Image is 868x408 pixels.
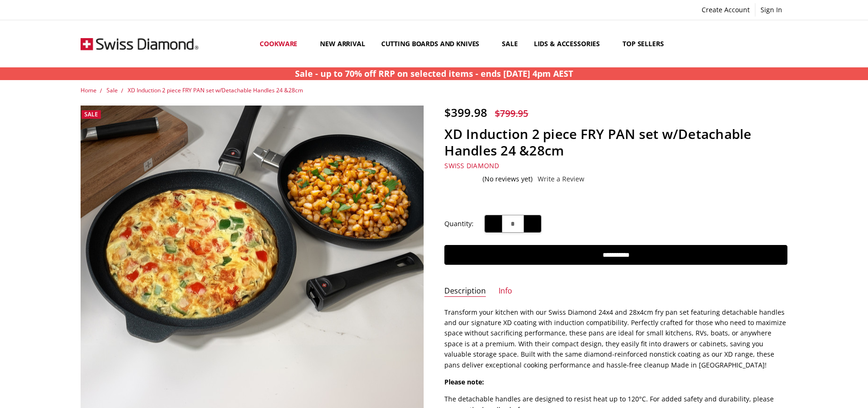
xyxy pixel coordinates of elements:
span: $799.95 [495,107,528,120]
a: XD Induction 2 piece FRY PAN set w/Detachable Handles 24 &28cm [128,86,303,94]
h1: XD Induction 2 piece FRY PAN set w/Detachable Handles 24 &28cm [444,126,787,159]
strong: Please note: [444,377,484,386]
a: Sign In [755,3,787,16]
strong: Sale - up to 70% off RRP on selected items - ends [DATE] 4pm AEST [295,68,573,79]
a: Home [81,86,97,94]
a: Sale [106,86,118,94]
a: Sale [494,23,525,65]
a: Create Account [696,3,755,16]
span: (No reviews yet) [483,175,532,183]
a: Description [444,286,486,297]
a: Lids & Accessories [526,23,614,65]
a: Info [499,286,512,297]
a: Write a Review [538,175,584,183]
a: Top Sellers [614,23,671,65]
img: Free Shipping On Every Order [81,20,198,67]
a: Cookware [252,23,312,65]
a: New arrival [312,23,373,65]
p: Transform your kitchen with our Swiss Diamond 24x4 and 28x4cm fry pan set featuring detachable ha... [444,307,787,370]
span: $399.98 [444,105,487,120]
span: Sale [84,110,98,118]
a: Swiss Diamond [444,161,499,170]
a: Cutting boards and knives [373,23,494,65]
label: Quantity: [444,219,474,229]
